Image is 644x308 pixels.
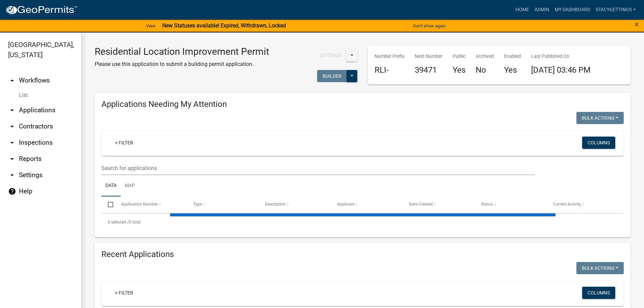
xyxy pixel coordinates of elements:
[101,250,624,259] h4: Recent Applications
[114,196,186,213] datatable-header-cell: Application Number
[410,20,448,31] button: Don't show again
[121,175,139,197] a: Map
[582,287,615,299] button: Columns
[314,49,347,62] button: Settings
[8,139,16,147] i: arrow_drop_down
[193,202,202,207] span: Type
[576,262,624,274] button: Bulk Actions
[547,196,619,213] datatable-header-cell: Current Activity
[531,65,591,75] span: [DATE] 03:46 PM
[101,175,121,197] a: Data
[8,171,16,179] i: arrow_drop_down
[552,3,593,16] a: My Dashboard
[101,214,624,231] div: 0 total
[582,137,615,149] button: Columns
[143,20,158,31] a: View
[110,287,139,299] a: + Filter
[8,155,16,163] i: arrow_drop_down
[635,20,639,29] span: ×
[95,60,269,68] p: Please use this application to submit a building permit application.
[108,220,129,224] span: 0 selected /
[453,65,466,75] h4: Yes
[504,53,521,60] p: Enabled
[415,65,443,75] h4: 39471
[476,65,494,75] h4: No
[101,161,535,175] input: Search for applications
[337,202,355,207] span: Applicant
[8,187,16,195] i: help
[331,196,403,213] datatable-header-cell: Applicant
[453,53,466,60] p: Public
[635,20,639,28] button: Close
[531,53,591,60] p: Last Published On
[8,122,16,131] i: arrow_drop_down
[375,53,405,60] p: Number Prefix
[95,46,269,57] h3: Residential Location Improvement Permit
[101,196,114,213] datatable-header-cell: Select
[475,196,547,213] datatable-header-cell: Status
[317,70,347,82] button: Builder
[162,22,286,29] strong: New Statuses available! Expired, Withdrawn, Locked
[532,3,552,16] a: Admin
[259,196,331,213] datatable-header-cell: Description
[576,112,624,124] button: Bulk Actions
[265,202,286,207] span: Description
[8,106,16,114] i: arrow_drop_down
[415,53,443,60] p: Next Number
[101,99,624,109] h4: Applications Needing My Attention
[403,196,475,213] datatable-header-cell: Date Created
[513,3,532,16] a: Home
[481,202,493,207] span: Status
[476,53,494,60] p: Archived
[504,65,521,75] h4: Yes
[553,202,581,207] span: Current Activity
[110,137,139,149] a: + Filter
[593,3,639,16] a: StacyGettings
[375,65,405,75] h4: RLI-
[8,76,16,85] i: arrow_drop_up
[186,196,258,213] datatable-header-cell: Type
[409,202,433,207] span: Date Created
[121,202,158,207] span: Application Number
